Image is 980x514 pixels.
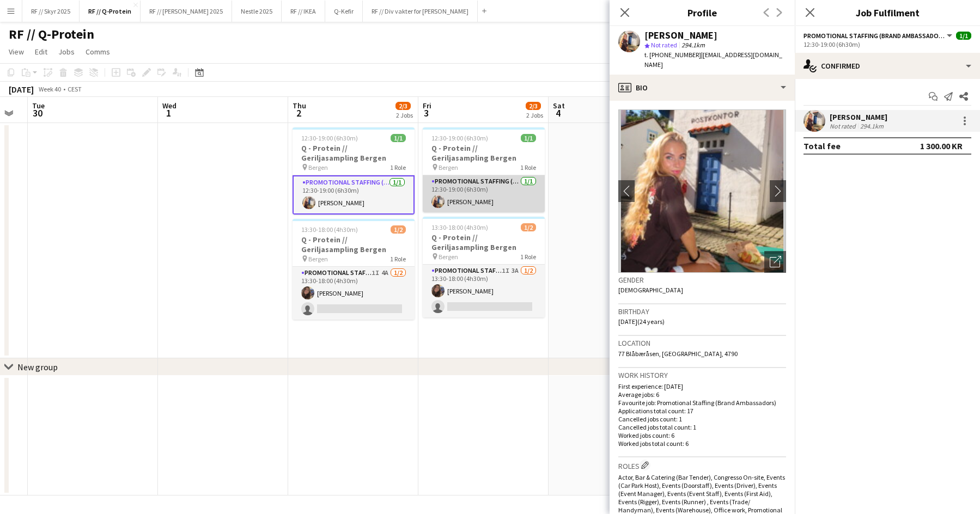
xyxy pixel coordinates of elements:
div: 2 Jobs [396,111,413,119]
span: 1 [161,107,176,119]
span: Bergen [308,255,328,263]
span: 1 Role [390,255,406,263]
h3: Q - Protein // Geriljasampling Bergen [293,143,415,163]
span: 1 Role [390,163,406,172]
div: [PERSON_NAME] [830,112,887,122]
p: Cancelled jobs count: 1 [618,415,786,423]
button: Nestle 2025 [232,1,282,22]
h3: Location [618,338,786,348]
app-job-card: 12:30-19:00 (6h30m)1/1Q - Protein // Geriljasampling Bergen Bergen1 RolePromotional Staffing (Bra... [293,127,415,215]
h3: Birthday [618,307,786,316]
app-job-card: 12:30-19:00 (6h30m)1/1Q - Protein // Geriljasampling Bergen Bergen1 RolePromotional Staffing (Bra... [423,127,545,212]
span: Jobs [58,47,75,57]
a: Edit [31,45,52,59]
span: Wed [162,101,176,111]
button: Q-Kefir [325,1,363,22]
a: Jobs [54,45,79,59]
p: First experience: [DATE] [618,382,786,390]
a: Comms [81,45,114,59]
button: RF // Q-Protein [80,1,141,22]
span: 2 [291,107,306,119]
span: Tue [32,101,45,111]
button: RF // Skyr 2025 [22,1,80,22]
app-job-card: 13:30-18:00 (4h30m)1/2Q - Protein // Geriljasampling Bergen Bergen1 RolePromotional Staffing (Bra... [293,219,415,320]
div: Confirmed [795,53,980,79]
span: Comms [86,47,110,57]
span: Promotional Staffing (Brand Ambassadors) [804,32,945,40]
p: Average jobs: 6 [618,390,786,399]
span: Thu [293,101,306,111]
div: 2 Jobs [526,111,543,119]
div: CEST [68,85,82,93]
span: 1/1 [956,32,971,40]
div: 294.1km [858,122,886,130]
div: Not rated [830,122,858,130]
h3: Profile [610,5,795,20]
h3: Q - Protein // Geriljasampling Bergen [293,235,415,254]
span: t. [PHONE_NUMBER] [644,51,701,59]
button: Promotional Staffing (Brand Ambassadors) [804,32,954,40]
span: Fri [423,101,431,111]
div: Bio [610,75,795,101]
span: 13:30-18:00 (4h30m) [301,225,358,234]
span: Bergen [308,163,328,172]
span: 2/3 [526,102,541,110]
span: 12:30-19:00 (6h30m) [301,134,358,142]
span: Not rated [651,41,677,49]
span: 1/2 [391,225,406,234]
div: Open photos pop-in [764,251,786,273]
span: [DATE] (24 years) [618,317,665,326]
app-card-role: Promotional Staffing (Brand Ambassadors)1/112:30-19:00 (6h30m)[PERSON_NAME] [293,175,415,215]
h3: Roles [618,460,786,471]
p: Worked jobs total count: 6 [618,439,786,448]
span: 1/1 [391,134,406,142]
h3: Work history [618,370,786,380]
p: Applications total count: 17 [618,407,786,415]
app-card-role: Promotional Staffing (Brand Ambassadors)1I3A1/213:30-18:00 (4h30m)[PERSON_NAME] [423,265,545,317]
h3: Q - Protein // Geriljasampling Bergen [423,143,545,163]
span: 12:30-19:00 (6h30m) [431,134,488,142]
h3: Job Fulfilment [795,5,980,20]
div: [PERSON_NAME] [644,30,717,40]
span: 294.1km [679,41,707,49]
span: View [9,47,24,57]
div: Total fee [804,140,841,151]
p: Worked jobs count: 6 [618,431,786,439]
span: Bergen [439,163,458,172]
p: Favourite job: Promotional Staffing (Brand Ambassadors) [618,399,786,407]
span: 1 Role [520,253,536,261]
span: [DEMOGRAPHIC_DATA] [618,286,683,294]
button: RF // [PERSON_NAME] 2025 [141,1,232,22]
span: 77 Blåbæråsen, [GEOGRAPHIC_DATA], 4790 [618,350,738,358]
button: RF // IKEA [282,1,325,22]
span: Sat [553,101,565,111]
div: New group [17,362,58,372]
span: 13:30-18:00 (4h30m) [431,223,488,231]
span: 2/3 [395,102,411,110]
button: RF // Div vakter for [PERSON_NAME] [363,1,478,22]
app-job-card: 13:30-18:00 (4h30m)1/2Q - Protein // Geriljasampling Bergen Bergen1 RolePromotional Staffing (Bra... [423,217,545,317]
h1: RF // Q-Protein [9,26,94,42]
h3: Gender [618,275,786,285]
div: 12:30-19:00 (6h30m) [804,40,971,48]
span: 4 [551,107,565,119]
app-card-role: Promotional Staffing (Brand Ambassadors)1I4A1/213:30-18:00 (4h30m)[PERSON_NAME] [293,267,415,320]
p: Cancelled jobs total count: 1 [618,423,786,431]
span: Bergen [439,253,458,261]
span: 1 Role [520,163,536,172]
div: 1 300.00 KR [920,140,963,151]
app-card-role: Promotional Staffing (Brand Ambassadors)1/112:30-19:00 (6h30m)[PERSON_NAME] [423,175,545,212]
span: Week 40 [36,85,63,93]
span: 1/1 [521,134,536,142]
a: View [4,45,28,59]
h3: Q - Protein // Geriljasampling Bergen [423,232,545,252]
span: 30 [31,107,45,119]
span: 1/2 [521,223,536,231]
span: 3 [421,107,431,119]
div: [DATE] [9,84,34,95]
span: Edit [35,47,47,57]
